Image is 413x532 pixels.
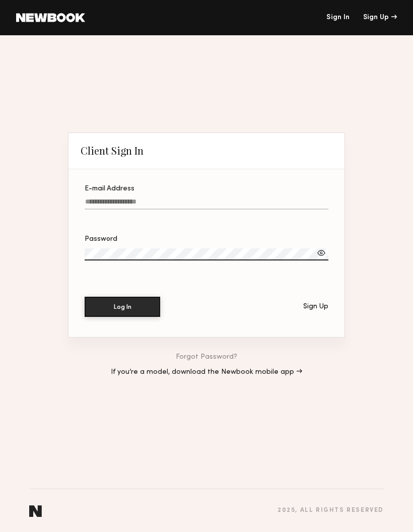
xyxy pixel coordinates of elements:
[176,354,237,361] a: Forgot Password?
[278,507,384,514] div: 2025 , all rights reserved
[363,14,397,21] div: Sign Up
[85,236,328,243] div: Password
[85,185,328,192] div: E-mail Address
[85,297,160,317] button: Log In
[303,303,328,310] div: Sign Up
[85,248,328,260] input: Password
[111,369,302,376] a: If you’re a model, download the Newbook mobile app →
[85,198,328,210] input: E-mail Address
[81,145,144,157] div: Client Sign In
[326,14,350,21] a: Sign In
